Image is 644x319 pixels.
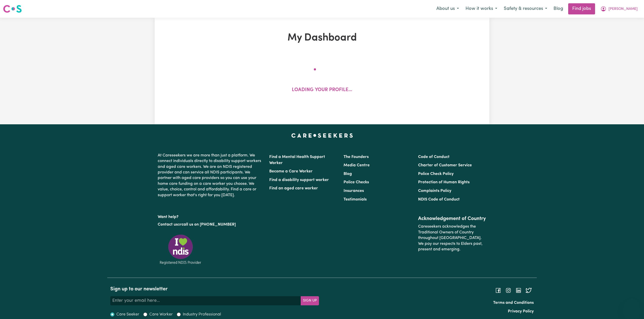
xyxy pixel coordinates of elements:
button: About us [433,4,462,14]
button: My Account [597,4,641,14]
p: At Careseekers we are more than just a platform. We connect individuals directly to disability su... [158,151,263,200]
label: Industry Professional [183,311,221,317]
button: Subscribe [301,296,319,305]
a: Testimonials [344,197,367,202]
a: Blog [550,3,566,14]
a: Complaints Policy [418,189,451,193]
a: Careseekers home page [291,133,353,137]
a: Police Check Policy [418,172,454,176]
p: Loading your profile... [292,87,352,94]
a: Blog [344,172,352,176]
img: Registered NDIS provider [158,234,203,265]
img: Careseekers logo [3,4,22,13]
a: Code of Conduct [418,155,450,159]
span: [PERSON_NAME] [609,6,638,12]
a: Follow Careseekers on Facebook [495,288,501,292]
input: Enter your email here... [110,296,301,305]
a: Police Checks [344,180,369,184]
a: Protection of Human Rights [418,180,470,184]
a: Privacy Policy [508,309,534,313]
p: or [158,220,263,229]
button: Safety & resources [500,4,550,14]
a: Follow Careseekers on LinkedIn [515,288,522,292]
a: Follow Careseekers on Instagram [505,288,511,292]
label: Care Seeker [116,311,139,317]
h1: My Dashboard [213,32,431,44]
a: Become a Care Worker [269,169,313,173]
a: Find jobs [568,3,595,14]
button: How it works [462,4,500,14]
a: Contact us [158,223,178,227]
a: Insurances [344,189,364,193]
p: Careseekers acknowledges the Traditional Owners of Country throughout [GEOGRAPHIC_DATA]. We pay o... [418,222,486,254]
a: call us on [PHONE_NUMBER] [182,223,236,227]
a: Find a Mental Health Support Worker [269,155,325,165]
a: NDIS Code of Conduct [418,197,460,202]
h2: Sign up to our newsletter [110,286,319,292]
p: Want help? [158,212,263,220]
iframe: Button to launch messaging window [624,299,640,315]
h2: Acknowledgement of Country [418,216,486,222]
a: Terms and Conditions [493,301,534,305]
a: Find a disability support worker [269,178,329,182]
a: Media Centre [344,163,370,167]
a: The Founders [344,155,369,159]
a: Careseekers logo [3,3,22,15]
a: Follow Careseekers on Twitter [526,288,532,292]
label: Care Worker [149,311,173,317]
a: Find an aged care worker [269,186,318,190]
a: Charter of Customer Service [418,163,472,167]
